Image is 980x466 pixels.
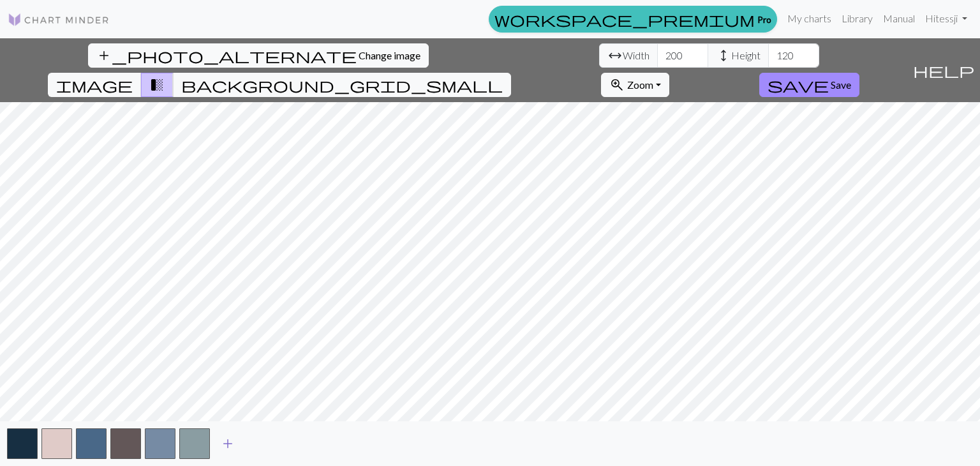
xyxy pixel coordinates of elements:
button: Add color [212,432,244,456]
span: add_photo_alternate [96,47,357,64]
span: arrow_range [607,47,623,64]
img: Logo [8,12,110,27]
button: Help [907,38,980,102]
a: Hitessji [920,6,972,31]
span: zoom_in [609,76,625,94]
span: Width [623,48,650,63]
span: Change image [359,49,420,61]
span: Height [731,48,761,63]
span: image [56,76,133,94]
span: add [220,435,235,453]
button: Save [759,73,859,97]
a: Pro [489,6,777,33]
span: height [716,47,731,64]
button: Change image [88,43,429,68]
a: Manual [878,6,920,31]
span: Save [831,79,851,91]
span: workspace_premium [494,10,755,28]
a: My charts [782,6,836,31]
span: transition_fade [149,76,165,94]
span: save [768,76,829,94]
span: background_grid_small [181,76,503,94]
a: Library [836,6,878,31]
span: Zoom [627,79,653,91]
span: help [913,61,974,79]
button: Zoom [601,73,669,97]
